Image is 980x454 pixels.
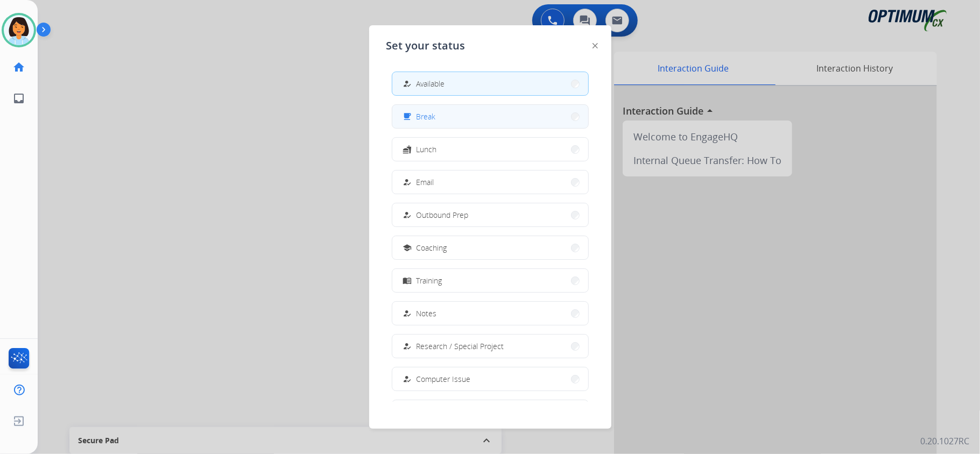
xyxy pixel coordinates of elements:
mat-icon: inbox [12,92,25,105]
span: Training [417,275,442,286]
mat-icon: school [403,243,412,252]
mat-icon: how_to_reg [403,210,412,219]
mat-icon: free_breakfast [403,112,412,121]
mat-icon: how_to_reg [403,178,412,187]
mat-icon: how_to_reg [403,342,412,351]
span: Lunch [417,144,437,155]
mat-icon: home [12,61,25,74]
span: Available [417,78,445,89]
span: Coaching [417,242,447,253]
span: Outbound Prep [417,209,469,221]
button: Break [392,105,588,128]
button: Internet Issue [392,400,588,423]
button: Lunch [392,138,588,161]
button: Research / Special Project [392,335,588,358]
button: Email [392,171,588,194]
span: Computer Issue [417,373,471,385]
span: Email [417,176,434,188]
span: Set your status [386,38,466,53]
span: Research / Special Project [417,340,504,352]
img: close-button [593,43,598,48]
mat-icon: how_to_reg [403,374,412,384]
button: Coaching [392,236,588,259]
span: Notes [417,308,437,319]
button: Computer Issue [392,367,588,391]
mat-icon: how_to_reg [403,79,412,88]
p: 0.20.1027RC [920,435,969,448]
button: Outbound Prep [392,203,588,226]
mat-icon: fastfood [403,145,412,154]
button: Training [392,269,588,292]
mat-icon: menu_book [403,276,412,285]
mat-icon: how_to_reg [403,309,412,318]
img: avatar [4,15,34,45]
button: Notes [392,302,588,325]
span: Break [417,111,436,122]
button: Available [392,72,588,95]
